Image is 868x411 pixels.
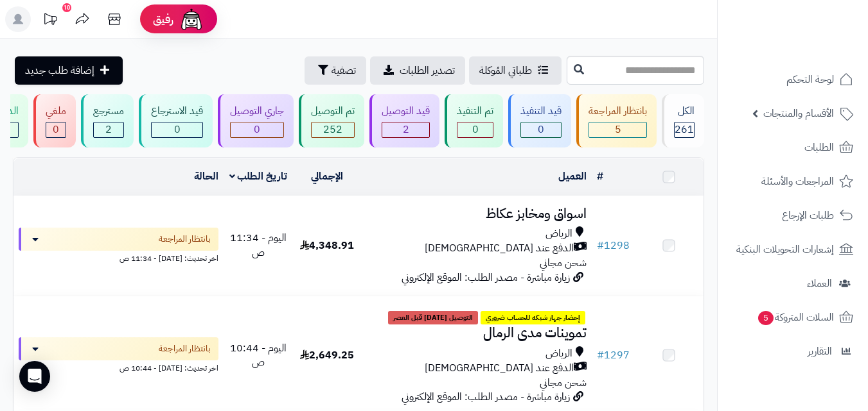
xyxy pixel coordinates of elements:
[174,122,181,137] span: 0
[545,346,572,361] span: الرياض
[403,122,409,137] span: 2
[19,360,218,374] div: اخر تحديث: [DATE] - 10:44 ص
[159,233,211,246] span: بانتظار المراجعة
[725,132,860,163] a: الطلبات
[229,169,288,184] a: تاريخ الطلب
[725,64,860,95] a: لوحة التحكم
[674,104,695,119] div: الكل
[152,122,202,137] div: 0
[332,63,356,78] span: تصفية
[574,94,659,147] a: بانتظار المراجعة 5
[472,122,479,137] span: 0
[675,122,694,137] span: 261
[725,234,860,265] a: إشعارات التحويلات البنكية
[725,336,860,367] a: التقارير
[230,104,284,119] div: جاري التوصيل
[300,348,354,363] span: 2,649.25
[78,94,136,147] a: مسترجع 2
[425,241,574,256] span: الدفع عند [DEMOGRAPHIC_DATA]
[725,200,860,231] a: طلبات الإرجاع
[151,104,203,119] div: قيد الاسترجاع
[367,326,587,340] h3: تموينات مدى الرمال
[254,122,260,137] span: 0
[808,342,832,360] span: التقارير
[19,361,50,392] div: Open Intercom Messenger
[300,238,354,253] span: 4,348.91
[19,251,218,264] div: اخر تحديث: [DATE] - 11:34 ص
[481,311,585,325] span: إحضار جهاز شبكه للحساب ضروري
[457,122,493,137] div: 0
[370,56,465,85] a: تصدير الطلبات
[34,6,66,35] a: تحديثات المنصة
[179,6,204,32] img: ai-face.png
[388,311,478,325] span: التوصيل [DATE] قبل العصر
[367,94,442,147] a: قيد التوصيل 2
[521,122,561,137] div: 0
[400,63,455,78] span: تصدير الطلبات
[62,3,71,12] div: 10
[615,122,621,137] span: 5
[506,94,574,147] a: قيد التنفيذ 0
[194,169,218,184] a: الحالة
[367,206,587,221] h3: اسواق ومخابز عكاظ
[230,340,287,371] span: اليوم - 10:44 ص
[457,104,493,119] div: تم التنفيذ
[53,122,59,137] span: 0
[15,56,123,85] a: إضافة طلب جديد
[725,268,860,299] a: العملاء
[757,308,834,326] span: السلات المتروكة
[758,311,774,325] span: 5
[736,240,834,258] span: إشعارات التحويلات البنكية
[725,302,860,333] a: السلات المتروكة5
[25,63,94,78] span: إضافة طلب جديد
[786,71,834,88] span: لوحة التحكم
[94,122,123,137] div: 2
[597,238,604,253] span: #
[725,166,860,197] a: المراجعات والأسئلة
[597,348,604,363] span: #
[597,348,630,363] a: #1297
[312,122,354,137] div: 252
[215,94,296,147] a: جاري التوصيل 0
[136,94,215,147] a: قيد الاسترجاع 0
[305,56,366,85] button: تصفية
[311,169,343,184] a: الإجمالي
[804,138,834,156] span: الطلبات
[382,104,430,119] div: قيد التوصيل
[93,104,124,119] div: مسترجع
[230,230,287,260] span: اليوم - 11:34 ص
[597,238,630,253] a: #1298
[782,206,834,224] span: طلبات الإرجاع
[540,255,587,271] span: شحن مجاني
[589,122,646,137] div: 5
[153,12,173,27] span: رفيق
[402,389,570,405] span: زيارة مباشرة - مصدر الطلب: الموقع الإلكتروني
[520,104,562,119] div: قيد التنفيذ
[323,122,342,137] span: 252
[807,274,832,292] span: العملاء
[46,104,66,119] div: ملغي
[479,63,532,78] span: طلباتي المُوكلة
[425,361,574,376] span: الدفع عند [DEMOGRAPHIC_DATA]
[296,94,367,147] a: تم التوصيل 252
[31,94,78,147] a: ملغي 0
[589,104,647,119] div: بانتظار المراجعة
[763,105,834,122] span: الأقسام والمنتجات
[311,104,355,119] div: تم التوصيل
[231,122,283,137] div: 0
[469,56,562,85] a: طلباتي المُوكلة
[538,122,544,137] span: 0
[46,122,66,137] div: 0
[558,169,587,184] a: العميل
[659,94,707,147] a: الكل261
[545,226,572,241] span: الرياض
[442,94,506,147] a: تم التنفيذ 0
[402,270,570,285] span: زيارة مباشرة - مصدر الطلب: الموقع الإلكتروني
[597,169,603,184] a: #
[540,375,587,390] span: شحن مجاني
[105,122,112,137] span: 2
[159,342,211,355] span: بانتظار المراجعة
[382,122,429,137] div: 2
[761,172,834,190] span: المراجعات والأسئلة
